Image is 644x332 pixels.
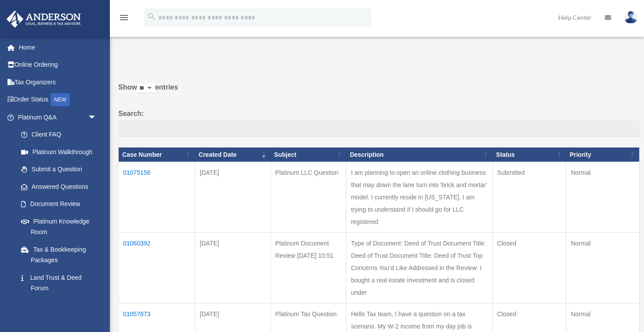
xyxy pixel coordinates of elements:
td: Submitted [492,162,566,233]
a: Platinum Walkthrough [12,143,106,161]
i: search [147,12,156,22]
a: menu [119,15,129,23]
a: Online Ordering [6,56,110,74]
a: Answered Questions [12,178,101,195]
select: Showentries [137,83,155,94]
img: User Pic [624,11,637,24]
td: Type of Document: Deed of Trust Document Title: Deed of Trust Document Title: Deed of Trust Top C... [346,233,492,303]
a: Land Trust & Deed Forum [12,269,106,297]
span: arrow_drop_down [88,108,106,126]
td: I am planning to open an online clothing business that may down the lane turn into 'brick and mor... [346,162,492,233]
div: NEW [51,93,70,106]
td: 01075156 [119,162,195,233]
a: Tax Organizers [6,73,110,91]
a: Platinum Q&Aarrow_drop_down [6,108,106,126]
th: Description: activate to sort column ascending [346,147,492,162]
th: Created Date: activate to sort column ascending [195,147,271,162]
td: Closed [492,233,566,303]
td: Platinum LLC Question [271,162,346,233]
td: 01060392 [119,233,195,303]
th: Priority: activate to sort column ascending [566,147,640,162]
a: Portal Feedback [12,297,106,314]
a: Order StatusNEW [6,91,110,109]
td: Normal [566,233,640,303]
a: Home [6,39,110,56]
td: [DATE] [195,233,271,303]
td: Normal [566,162,640,233]
td: [DATE] [195,162,271,233]
label: Search: [118,108,640,137]
th: Status: activate to sort column ascending [492,147,566,162]
img: Anderson Advisors Platinum Portal [4,11,84,28]
th: Subject: activate to sort column ascending [271,147,346,162]
label: Show entries [118,81,640,102]
td: Platinum Document Review [DATE] 10:51 [271,233,346,303]
th: Case Number: activate to sort column ascending [119,147,195,162]
a: Platinum Knowledge Room [12,213,106,241]
input: Search: [118,120,640,137]
a: Submit a Question [12,161,106,178]
a: Client FAQ [12,126,106,144]
a: Document Review [12,195,106,213]
i: menu [119,12,129,23]
a: Tax & Bookkeeping Packages [12,241,106,269]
